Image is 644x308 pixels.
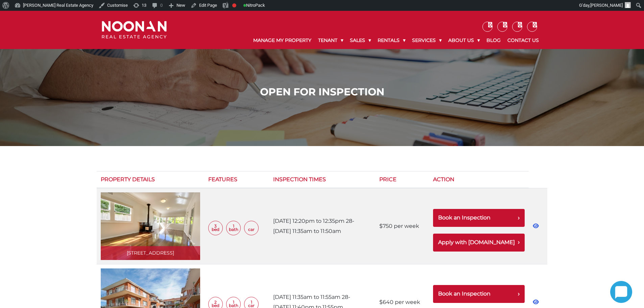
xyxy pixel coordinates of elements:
[103,86,541,98] h1: Open for Inspection
[269,171,375,188] th: Inspection Times
[347,32,374,49] a: Sales
[244,221,259,235] span: Car
[445,32,483,49] a: About Us
[204,171,269,188] th: Features
[433,209,525,227] button: Book an Inspection
[273,216,366,236] p: [DATE] 12:20pm to 12:35pm 28- [DATE] 11:35am to 11:50am
[533,223,539,229] i: View More
[315,32,347,49] a: Tenant
[232,3,236,7] div: Focus keyphrase not set
[483,32,504,49] a: Blog
[433,234,525,252] button: Apply with [DOMAIN_NAME]
[97,171,204,188] th: Property Details
[208,221,223,235] span: 3 Bed
[102,21,167,39] img: Noonan Real Estate Agency
[250,32,315,49] a: Manage My Property
[429,171,529,188] th: Action
[504,32,542,49] a: Contact Us
[375,188,429,264] td: $750 per week
[533,299,539,305] i: View More
[433,285,525,303] button: Book an Inspection
[374,32,409,49] a: Rentals
[590,3,623,8] span: [PERSON_NAME]
[226,221,241,235] span: 1 Bath
[375,171,429,188] th: Price
[409,32,445,49] a: Services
